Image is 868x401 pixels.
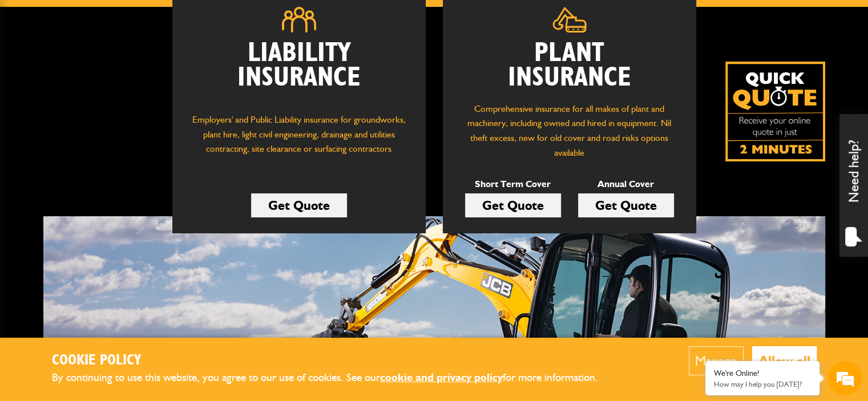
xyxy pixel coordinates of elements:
[380,371,503,384] a: cookie and privacy policy
[460,102,679,160] p: Comprehensive insurance for all makes of plant and machinery, including owned and hired in equipm...
[52,352,617,370] h2: Cookie Policy
[52,369,617,387] p: By continuing to use this website, you agree to our use of cookies. See our for more information.
[465,193,561,217] a: Get Quote
[689,346,744,375] button: Manage
[752,346,817,375] button: Allow all
[839,114,868,257] div: Need help?
[578,177,674,192] p: Annual Cover
[714,380,811,388] p: How may I help you today?
[465,177,561,192] p: Short Term Cover
[578,193,674,217] a: Get Quote
[251,193,347,217] a: Get Quote
[189,41,409,102] h2: Liability Insurance
[714,368,811,378] div: We're Online!
[189,112,409,167] p: Employers' and Public Liability insurance for groundworks, plant hire, light civil engineering, d...
[725,62,825,161] img: Quick Quote
[725,62,825,161] a: Get your insurance quote isn just 2-minutes
[460,41,679,90] h2: Plant Insurance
